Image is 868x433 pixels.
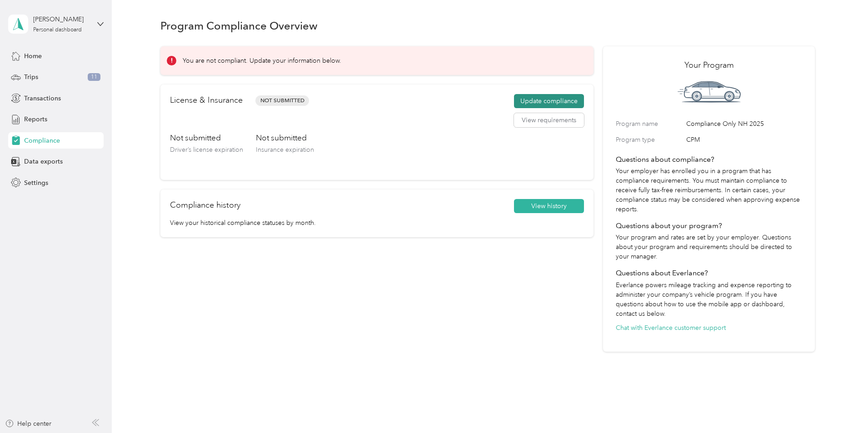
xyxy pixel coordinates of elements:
[616,323,726,333] button: Chat with Everlance customer support
[817,382,868,433] iframe: Everlance-gr Chat Button Frame
[256,146,314,154] span: Insurance expiration
[170,218,584,228] p: View your historical compliance statuses by month.
[616,59,802,71] h2: Your Program
[24,72,38,82] span: Trips
[616,220,802,231] h4: Questions about your program?
[170,94,243,106] h2: License & Insurance
[256,132,314,144] h3: Not submitted
[616,135,683,144] label: Program type
[170,132,243,144] h3: Not submitted
[514,94,584,109] button: Update compliance
[616,166,802,214] p: Your employer has enrolled you in a program that has compliance requirements. You must maintain c...
[616,119,683,129] label: Program name
[33,15,90,24] div: [PERSON_NAME]
[88,73,100,81] span: 11
[170,199,240,211] h2: Compliance history
[514,113,584,128] button: View requirements
[686,135,802,144] span: CPM
[160,21,318,30] h1: Program Compliance Overview
[616,154,802,165] h4: Questions about compliance?
[183,56,341,65] p: You are not compliant. Update your information below.
[5,419,51,428] button: Help center
[24,114,47,124] span: Reports
[24,94,61,103] span: Transactions
[616,268,802,279] h4: Questions about Everlance?
[616,233,802,261] p: Your program and rates are set by your employer. Questions about your program and requirements sh...
[24,51,42,61] span: Home
[616,280,802,319] p: Everlance powers mileage tracking and expense reporting to administer your company’s vehicle prog...
[24,136,60,145] span: Compliance
[24,178,48,188] span: Settings
[514,199,584,214] button: View history
[33,27,82,33] div: Personal dashboard
[686,119,802,129] span: Compliance Only NH 2025
[255,95,309,106] span: Not Submitted
[170,146,243,154] span: Driver’s license expiration
[24,157,63,166] span: Data exports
